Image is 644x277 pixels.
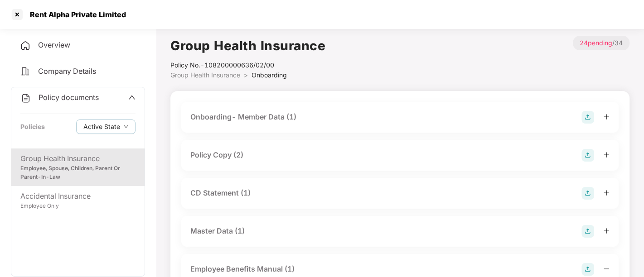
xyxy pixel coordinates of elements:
[581,111,594,124] img: svg+xml;base64,PHN2ZyB4bWxucz0iaHR0cDovL3d3dy53My5vcmcvMjAwMC9zdmciIHdpZHRoPSIyOCIgaGVpZ2h0PSIyOC...
[38,40,70,49] span: Overview
[603,228,610,234] span: plus
[128,94,136,101] span: up
[190,187,251,199] div: CD Statement (1)
[252,71,287,79] span: Onboarding
[76,119,136,134] button: Active Statedown
[581,149,594,162] img: svg+xml;base64,PHN2ZyB4bWxucz0iaHR0cDovL3d3dy53My5vcmcvMjAwMC9zdmciIHdpZHRoPSIyOCIgaGVpZ2h0PSIyOC...
[580,39,612,47] span: 24 pending
[603,114,610,120] span: plus
[20,153,136,164] div: Group Health Insurance
[20,164,136,181] div: Employee, Spouse, Children, Parent Or Parent-In-Law
[20,202,136,210] div: Employee Only
[20,93,31,104] img: svg+xml;base64,PHN2ZyB4bWxucz0iaHR0cDovL3d3dy53My5vcmcvMjAwMC9zdmciIHdpZHRoPSIyNCIgaGVpZ2h0PSIyNC...
[39,93,99,102] span: Policy documents
[170,60,325,70] div: Policy No.- 108200000636/02/00
[603,266,610,272] span: minus
[38,67,96,76] span: Company Details
[20,191,136,202] div: Accidental Insurance
[124,124,128,129] span: down
[24,10,126,19] div: Rent Alpha Private Limited
[20,66,31,77] img: svg+xml;base64,PHN2ZyB4bWxucz0iaHR0cDovL3d3dy53My5vcmcvMjAwMC9zdmciIHdpZHRoPSIyNCIgaGVpZ2h0PSIyNC...
[244,71,248,79] span: >
[190,225,245,237] div: Master Data (1)
[603,152,610,158] span: plus
[190,149,243,161] div: Policy Copy (2)
[20,40,31,51] img: svg+xml;base64,PHN2ZyB4bWxucz0iaHR0cDovL3d3dy53My5vcmcvMjAwMC9zdmciIHdpZHRoPSIyNCIgaGVpZ2h0PSIyNC...
[190,111,296,123] div: Onboarding- Member Data (1)
[603,190,610,196] span: plus
[573,36,629,50] p: / 34
[83,122,120,132] span: Active State
[170,36,325,56] h1: Group Health Insurance
[581,263,594,276] img: svg+xml;base64,PHN2ZyB4bWxucz0iaHR0cDovL3d3dy53My5vcmcvMjAwMC9zdmciIHdpZHRoPSIyOCIgaGVpZ2h0PSIyOC...
[581,225,594,238] img: svg+xml;base64,PHN2ZyB4bWxucz0iaHR0cDovL3d3dy53My5vcmcvMjAwMC9zdmciIHdpZHRoPSIyOCIgaGVpZ2h0PSIyOC...
[20,122,45,132] div: Policies
[190,263,295,275] div: Employee Benefits Manual (1)
[581,187,594,200] img: svg+xml;base64,PHN2ZyB4bWxucz0iaHR0cDovL3d3dy53My5vcmcvMjAwMC9zdmciIHdpZHRoPSIyOCIgaGVpZ2h0PSIyOC...
[170,71,240,79] span: Group Health Insurance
